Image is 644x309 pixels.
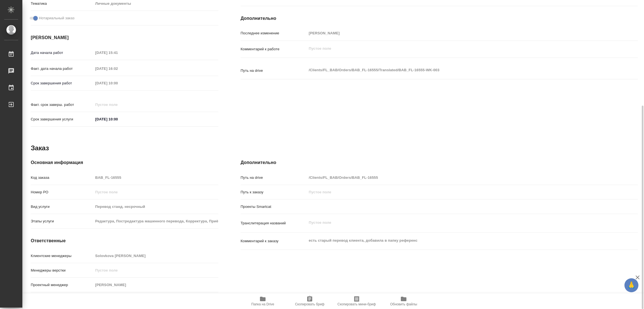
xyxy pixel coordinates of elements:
[93,281,218,289] input: Пустое поле
[31,50,93,56] p: Дата начала работ
[31,66,93,72] p: Факт. дата начала работ
[390,302,417,306] span: Обновить файлы
[31,268,93,273] p: Менеджеры верстки
[241,189,307,195] p: Путь к заказу
[93,252,218,260] input: Пустое поле
[93,65,142,73] input: Пустое поле
[93,266,218,274] input: Пустое поле
[31,102,93,108] p: Факт. срок заверш. работ
[337,302,376,306] span: Скопировать мини-бриф
[333,293,380,309] button: Скопировать мини-бриф
[241,204,307,210] p: Проекты Smartcat
[93,79,142,87] input: Пустое поле
[31,175,93,180] p: Код заказа
[31,1,93,6] p: Тематика
[93,188,218,196] input: Пустое поле
[241,30,307,36] p: Последнее изменение
[241,220,307,226] p: Транслитерация названий
[39,15,74,21] span: Нотариальный заказ
[31,253,93,259] p: Клиентские менеджеры
[31,282,93,288] p: Проектный менеджер
[31,237,218,244] h4: Ответственные
[241,46,307,52] p: Комментарий к работе
[93,173,218,182] input: Пустое поле
[31,117,93,122] p: Срок завершения услуги
[380,293,427,309] button: Обновить файлы
[239,293,286,309] button: Папка на Drive
[624,278,638,292] button: 🙏
[31,34,218,41] h4: [PERSON_NAME]
[241,159,638,166] h4: Дополнительно
[31,144,49,153] h2: Заказ
[251,302,274,306] span: Папка на Drive
[93,203,218,211] input: Пустое поле
[93,217,218,225] input: Пустое поле
[93,101,142,109] input: Пустое поле
[307,188,605,196] input: Пустое поле
[307,29,605,37] input: Пустое поле
[31,159,218,166] h4: Основная информация
[93,49,142,57] input: Пустое поле
[93,115,142,123] input: ✎ Введи что-нибудь
[241,238,307,244] p: Комментарий к заказу
[307,236,605,245] textarea: есть старый перевод клиента, добавила в папку референс
[307,173,605,182] input: Пустое поле
[241,175,307,180] p: Путь на drive
[295,302,324,306] span: Скопировать бриф
[307,65,605,75] textarea: /Clients/FL_BAB/Orders/BAB_FL-16555/Translated/BAB_FL-16555-WK-003
[31,218,93,224] p: Этапы услуги
[286,293,333,309] button: Скопировать бриф
[31,80,93,86] p: Срок завершения работ
[241,15,638,22] h4: Дополнительно
[241,68,307,73] p: Путь на drive
[31,204,93,210] p: Вид услуги
[31,189,93,195] p: Номер РО
[627,279,636,291] span: 🙏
